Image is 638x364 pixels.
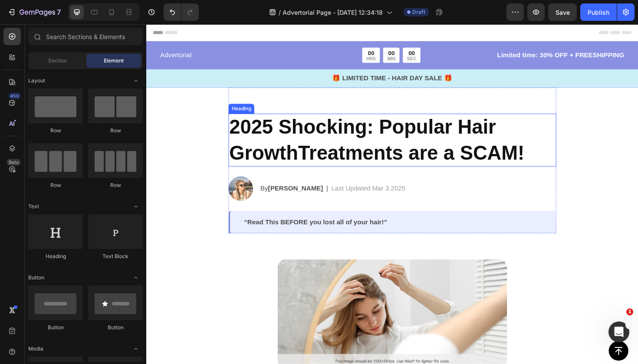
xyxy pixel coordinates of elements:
[3,3,65,21] button: 7
[164,3,199,21] div: Undo/Redo
[233,34,243,39] p: HRS
[412,8,425,16] span: Draft
[28,28,143,45] input: Search Sections & Elements
[129,74,143,88] span: Toggle open
[103,205,419,214] p: “Read This BEFORE you lost all of your hair!”
[191,169,192,179] p: |
[129,200,143,213] span: Toggle open
[255,34,264,39] p: MIN
[139,249,382,364] img: gempages_432750572815254551-8e241309-2934-4a82-8ee7-3297b828f1e9.png
[88,324,143,331] div: Button
[88,181,143,189] div: Row
[276,34,286,39] p: SEC
[88,253,143,260] div: Text Block
[146,24,638,364] iframe: Design area
[28,345,43,353] span: Media
[129,170,187,177] strong: [PERSON_NAME]
[129,342,143,356] span: Toggle open
[129,271,143,285] span: Toggle open
[28,253,83,260] div: Heading
[87,95,434,151] h2: 2025 Shocking: Popular Hair GrowthTreatments are a SCAM!
[1,52,520,62] p: 🎁 LIMITED TIME - HAIR DAY SALE 🎁
[89,85,112,93] div: Heading
[8,92,21,99] div: 450
[28,127,83,134] div: Row
[28,181,83,189] div: Row
[28,274,44,282] span: Button
[556,9,570,16] span: Save
[28,77,45,85] span: Layout
[57,7,61,17] p: 7
[279,8,281,17] span: /
[233,26,243,34] div: 00
[345,28,506,38] p: Limited time: 30% OFF + FREESHIPPING
[28,324,83,331] div: Button
[88,127,143,134] div: Row
[276,26,286,34] div: 00
[255,26,264,34] div: 00
[580,3,617,21] button: Publish
[196,169,274,179] p: Last Updated Mar 3.2025
[48,57,67,65] span: Section
[28,203,39,210] span: Text
[121,169,187,179] p: By
[7,159,21,166] div: Beta
[104,57,124,65] span: Element
[588,8,609,17] div: Publish
[87,161,113,187] img: gempages_432750572815254551-1cdc50dc-f7cb-47fc-9e48-fabfccceccbf.png
[548,3,577,21] button: Save
[608,321,629,342] iframe: Intercom live chat
[626,308,633,315] span: 1
[283,8,383,17] span: Advertorial Page - [DATE] 12:34:18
